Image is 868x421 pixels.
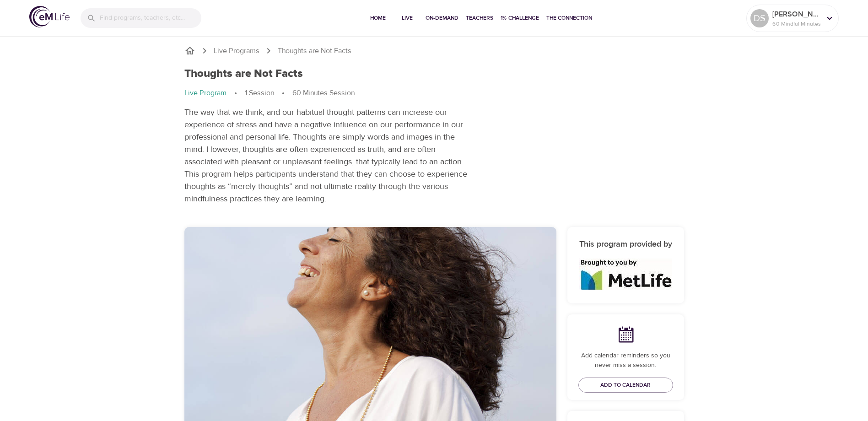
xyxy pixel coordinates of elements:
span: Home [367,13,389,23]
p: Thoughts are Not Facts [278,46,351,56]
p: [PERSON_NAME] [772,9,821,20]
p: 60 Mindful Minutes [772,20,821,28]
p: 60 Minutes Session [292,88,355,98]
span: The Connection [546,13,592,23]
h6: This program provided by [578,238,673,251]
span: 1% Challenge [501,13,539,23]
a: Live Programs [214,46,259,56]
p: Add calendar reminders so you never miss a session. [578,351,673,370]
button: Add to Calendar [578,378,673,393]
span: Live [396,13,418,23]
img: logo_960%20v2.jpg [579,259,672,290]
p: Live Program [184,88,226,98]
nav: breadcrumb [184,45,684,56]
span: On-Demand [426,13,458,23]
p: The way that we think, and our habitual thought patterns can increase our experience of stress an... [184,106,471,205]
div: DS [750,9,769,27]
img: logo [29,6,70,27]
span: Add to Calendar [600,380,651,390]
span: Teachers [466,13,493,23]
p: 1 Session [245,88,274,98]
nav: breadcrumb [184,88,471,99]
input: Find programs, teachers, etc... [100,8,201,28]
h1: Thoughts are Not Facts [184,67,303,81]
